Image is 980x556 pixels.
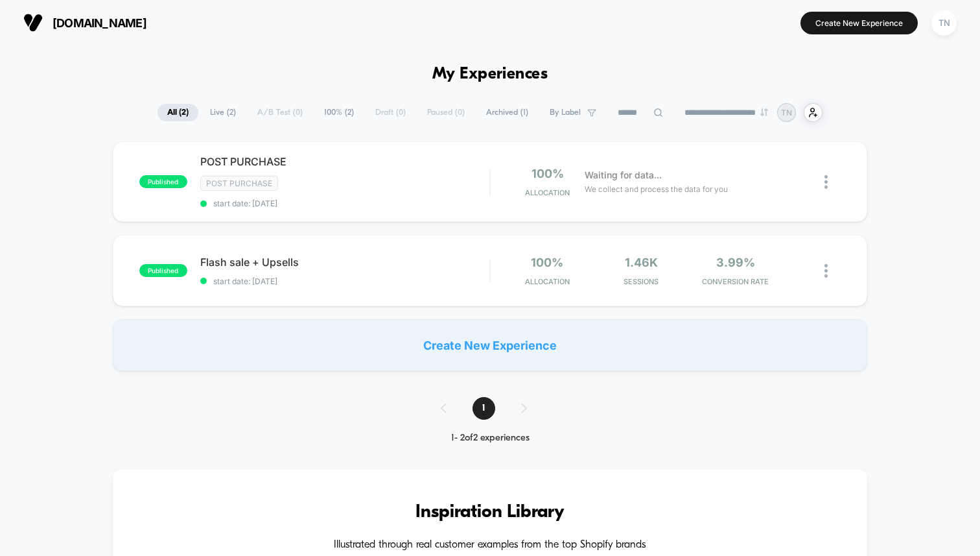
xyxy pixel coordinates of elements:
[52,16,146,30] span: [DOMAIN_NAME]
[598,277,685,286] span: Sessions
[585,183,728,195] span: We collect and process the data for you
[585,168,662,182] span: Waiting for data...
[152,502,828,523] h3: Inspiration Library
[531,167,564,180] span: 100%
[200,199,489,208] span: start date: [DATE]
[139,264,187,277] span: published
[531,256,563,269] span: 100%
[927,10,961,36] button: TN
[781,108,792,117] p: TN
[152,539,828,551] h4: Illustrated through real customer examples from the top Shopify brands
[432,65,548,84] h1: My Experiences
[157,104,198,121] span: All ( 2 )
[476,104,538,121] span: Archived ( 1 )
[800,12,918,34] button: Create New Experience
[139,175,187,188] span: published
[472,397,495,420] span: 1
[23,13,43,32] img: Visually logo
[525,277,570,286] span: Allocation
[525,188,570,197] span: Allocation
[824,175,828,189] img: close
[550,108,581,117] span: By Label
[200,104,246,121] span: Live ( 2 )
[625,256,658,269] span: 1.46k
[113,319,867,371] div: Create New Experience
[428,433,553,444] div: 1 - 2 of 2 experiences
[200,276,489,286] span: start date: [DATE]
[200,176,278,191] span: Post Purchase
[760,108,768,116] img: end
[824,264,828,278] img: close
[19,12,150,33] button: [DOMAIN_NAME]
[200,155,489,168] span: POST PURCHASE
[200,256,489,269] span: Flash sale + Upsells
[716,256,755,269] span: 3.99%
[931,10,957,36] div: TN
[314,104,364,121] span: 100% ( 2 )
